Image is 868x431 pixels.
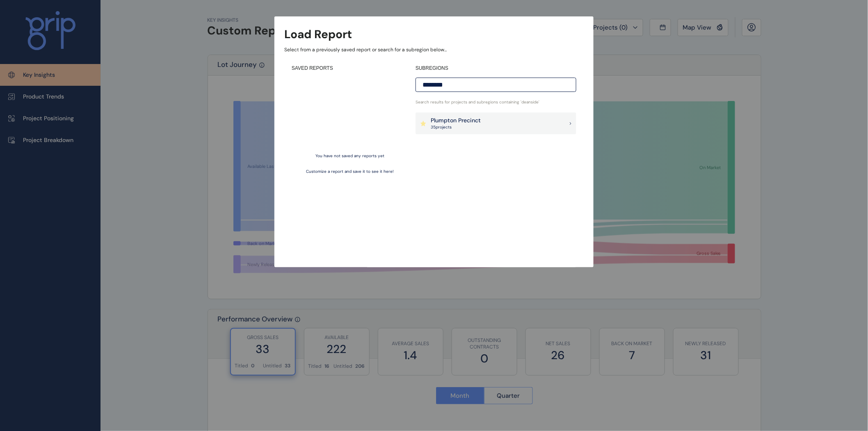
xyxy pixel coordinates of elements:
[416,99,576,105] p: Search results for projects and subregions containing ' deanside '
[431,117,481,125] p: Plumpton Precinct
[315,153,384,159] p: You have not saved any reports yet
[416,65,576,72] h4: SUBREGIONS
[431,124,481,130] p: 35 project s
[284,46,584,53] p: Select from a previously saved report or search for a subregion below...
[292,65,408,72] h4: SAVED REPORTS
[284,26,352,42] h3: Load Report
[306,169,394,174] p: Customize a report and save it to see it here!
